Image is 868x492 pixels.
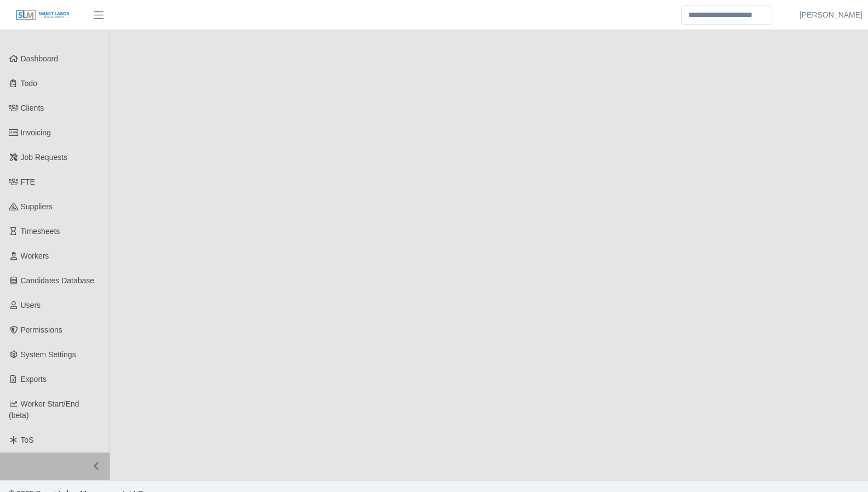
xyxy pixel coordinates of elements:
[21,153,68,162] span: Job Requests
[21,178,35,186] span: FTE
[21,202,53,211] span: Suppliers
[21,276,95,285] span: Candidates Database
[800,9,863,21] a: [PERSON_NAME]
[21,54,59,63] span: Dashboard
[9,399,79,420] span: Worker Start/End (beta)
[21,301,41,310] span: Users
[21,325,62,334] span: Permissions
[21,251,49,260] span: Workers
[21,375,47,384] span: Exports
[21,104,44,112] span: Clients
[21,350,76,359] span: System Settings
[15,9,70,21] img: SLM Logo
[21,227,60,236] span: Timesheets
[681,5,772,25] input: Search
[21,128,51,137] span: Invoicing
[21,79,37,88] span: Todo
[21,436,34,444] span: ToS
